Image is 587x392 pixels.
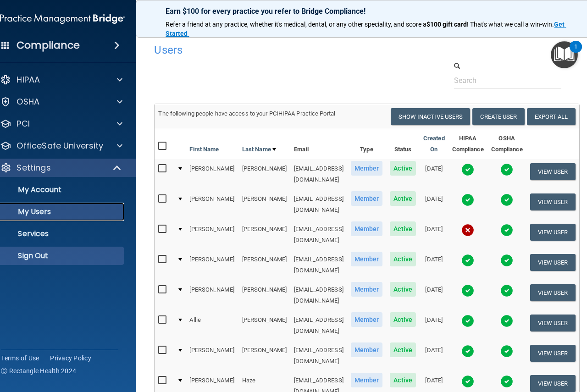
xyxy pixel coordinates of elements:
span: Member [351,161,383,176]
td: Allie [186,310,238,341]
td: [PERSON_NAME] [186,220,238,250]
button: View User [530,254,576,271]
span: Member [351,373,383,387]
td: [DATE] [420,159,449,189]
span: Active [390,161,416,176]
button: Open Resource Center, 1 new notification [551,41,578,68]
td: [PERSON_NAME] [238,310,290,341]
td: [DATE] [420,341,449,371]
span: ! That's what we call a win-win. [467,21,554,28]
div: 1 [574,47,577,59]
th: Status [386,129,420,159]
td: [EMAIL_ADDRESS][DOMAIN_NAME] [290,189,347,220]
span: Active [390,252,416,266]
td: [PERSON_NAME] [238,159,290,189]
a: Privacy Policy [50,353,91,363]
td: [DATE] [420,310,449,341]
td: [EMAIL_ADDRESS][DOMAIN_NAME] [290,250,347,280]
img: tick.e7d51cea.svg [461,345,474,358]
td: [PERSON_NAME] [186,159,238,189]
td: [EMAIL_ADDRESS][DOMAIN_NAME] [290,310,347,341]
p: OfficeSafe University [17,140,103,151]
img: tick.e7d51cea.svg [461,163,474,176]
img: tick.e7d51cea.svg [461,375,474,388]
a: First Name [189,144,219,155]
img: tick.e7d51cea.svg [500,254,513,267]
button: View User [530,345,576,362]
td: [EMAIL_ADDRESS][DOMAIN_NAME] [290,341,347,371]
span: Active [390,342,416,357]
th: Type [347,129,387,159]
p: PCI [17,118,29,129]
td: [PERSON_NAME] [186,250,238,280]
td: [EMAIL_ADDRESS][DOMAIN_NAME] [290,220,347,250]
p: Earn $100 for every practice you refer to Bridge Compliance! [166,7,568,16]
td: [PERSON_NAME] [186,280,238,310]
td: [PERSON_NAME] [186,189,238,220]
img: tick.e7d51cea.svg [500,284,513,297]
img: tick.e7d51cea.svg [461,315,474,327]
span: Active [390,373,416,387]
p: Settings [17,162,50,173]
img: tick.e7d51cea.svg [461,193,474,206]
span: Member [351,221,383,236]
td: [PERSON_NAME] [238,220,290,250]
button: View User [530,193,576,210]
img: tick.e7d51cea.svg [461,254,474,267]
a: Created On [423,133,445,155]
img: tick.e7d51cea.svg [500,315,513,327]
img: tick.e7d51cea.svg [500,193,513,206]
th: HIPAA Compliance [449,129,487,159]
span: Active [390,191,416,206]
h4: Compliance [17,39,80,52]
img: tick.e7d51cea.svg [461,284,474,297]
span: The following people have access to your PCIHIPAA Practice Portal [158,110,335,117]
td: [PERSON_NAME] [238,280,290,310]
td: [EMAIL_ADDRESS][DOMAIN_NAME] [290,280,347,310]
button: View User [530,224,576,241]
th: Email [290,129,347,159]
td: [PERSON_NAME] [238,189,290,220]
img: cross.ca9f0e7f.svg [461,224,474,237]
span: Member [351,282,383,297]
img: tick.e7d51cea.svg [500,345,513,358]
button: Create User [472,108,524,125]
a: Export All [527,108,576,125]
td: [DATE] [420,250,449,280]
p: HIPAA [17,74,40,85]
img: tick.e7d51cea.svg [500,375,513,388]
td: [PERSON_NAME] [238,250,290,280]
span: Active [390,282,416,297]
th: OSHA Compliance [487,129,526,159]
td: [PERSON_NAME] [238,341,290,371]
span: Member [351,191,383,206]
td: [PERSON_NAME] [186,341,238,371]
span: Active [390,221,416,236]
td: [DATE] [420,220,449,250]
td: [DATE] [420,189,449,220]
td: [EMAIL_ADDRESS][DOMAIN_NAME] [290,159,347,189]
span: Member [351,342,383,357]
h4: Users [154,44,396,56]
a: Get Started [166,21,566,37]
strong: $100 gift card [426,21,467,28]
button: View User [530,375,576,392]
span: Active [390,312,416,327]
input: Search [454,72,562,89]
a: Last Name [242,144,276,155]
p: OSHA [17,96,39,107]
td: [DATE] [420,280,449,310]
button: Show Inactive Users [391,108,471,125]
button: View User [530,284,576,301]
span: Member [351,312,383,327]
img: tick.e7d51cea.svg [500,163,513,176]
button: View User [530,163,576,180]
span: Refer a friend at any practice, whether it's medical, dental, or any other speciality, and score a [166,21,426,28]
button: View User [530,315,576,331]
img: tick.e7d51cea.svg [500,224,513,237]
span: Ⓒ Rectangle Health 2024 [1,366,76,375]
a: Terms of Use [1,353,39,363]
span: Member [351,252,383,266]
